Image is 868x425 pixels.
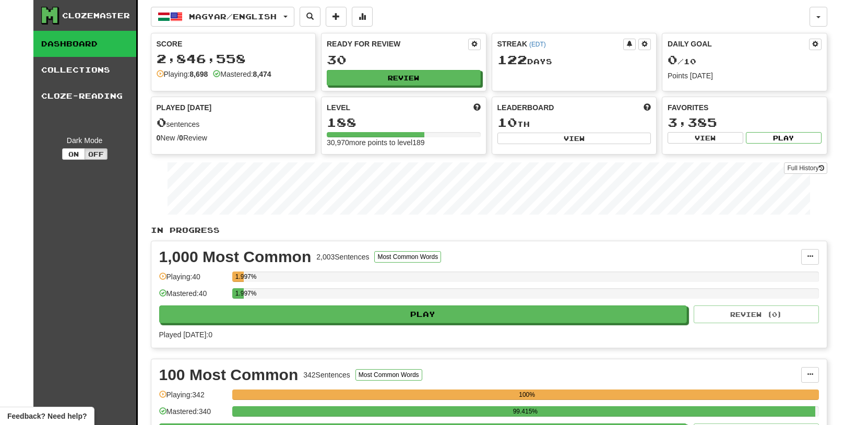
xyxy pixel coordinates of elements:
[303,370,350,380] div: 342 Sentences
[668,70,822,81] div: Points [DATE]
[327,137,481,148] div: 30,970 more points to level 189
[644,102,651,113] span: This week in points, UTC
[157,52,311,65] div: 2,846,558
[159,330,212,339] span: Played [DATE]: 0
[189,70,208,78] strong: 8,698
[374,251,441,263] button: Most Common Words
[473,102,481,113] span: Score more points to level up
[327,116,481,129] div: 188
[352,7,373,27] button: More stats
[157,134,161,142] strong: 0
[151,7,294,27] button: Magyar/English
[326,7,347,27] button: Add sentence to collection
[159,305,687,323] button: Play
[62,148,85,160] button: On
[213,69,271,79] div: Mastered:
[497,102,554,113] span: Leaderboard
[497,133,651,144] button: View
[7,411,87,421] span: Open feedback widget
[159,406,227,423] div: Mastered: 340
[327,53,481,66] div: 30
[300,7,320,27] button: Search sentences
[159,271,227,289] div: Playing: 40
[668,39,809,50] div: Daily Goal
[668,57,696,66] span: / 10
[235,389,819,400] div: 100%
[497,39,624,49] div: Streak
[253,70,271,78] strong: 8,474
[159,288,227,305] div: Mastered: 40
[529,41,546,48] a: (EDT)
[497,52,527,67] span: 122
[668,132,743,144] button: View
[33,83,136,109] a: Cloze-Reading
[41,135,128,146] div: Dark Mode
[235,288,244,299] div: 1.997%
[159,389,227,407] div: Playing: 342
[157,116,311,129] div: sentences
[157,39,311,49] div: Score
[497,115,517,129] span: 10
[784,162,827,174] a: Full History
[33,57,136,83] a: Collections
[746,132,822,144] button: Play
[355,369,422,381] button: Most Common Words
[327,102,350,113] span: Level
[157,133,311,143] div: New / Review
[189,12,277,21] span: Magyar / English
[235,271,244,282] div: 1.997%
[159,249,312,265] div: 1,000 Most Common
[157,102,212,113] span: Played [DATE]
[668,52,677,67] span: 0
[316,252,369,262] div: 2,003 Sentences
[179,134,183,142] strong: 0
[235,406,815,417] div: 99.415%
[157,115,167,129] span: 0
[85,148,108,160] button: Off
[497,116,651,129] div: th
[33,31,136,57] a: Dashboard
[668,116,822,129] div: 3,385
[151,225,827,235] p: In Progress
[327,39,468,49] div: Ready for Review
[159,367,299,383] div: 100 Most Common
[497,53,651,67] div: Day s
[157,69,208,79] div: Playing:
[327,70,481,86] button: Review
[668,102,822,113] div: Favorites
[62,10,130,21] div: Clozemaster
[694,305,819,323] button: Review (0)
